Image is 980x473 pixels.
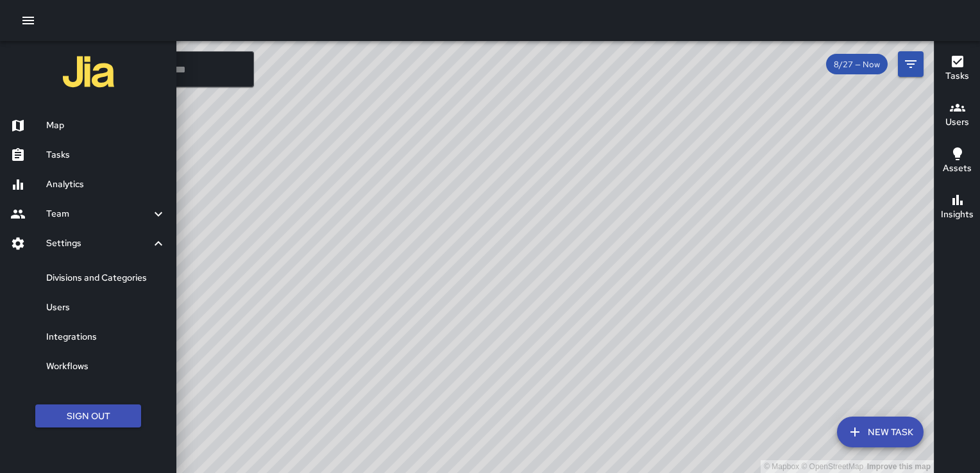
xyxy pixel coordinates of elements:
h6: Users [46,301,166,315]
h6: Assets [943,162,972,176]
h6: Team [46,207,151,221]
h6: Insights [941,208,974,222]
h6: Map [46,119,166,133]
h6: Integrations [46,330,166,344]
h6: Settings [46,236,151,251]
h6: Users [945,115,969,129]
h6: Tasks [945,69,969,83]
h6: Divisions and Categories [46,271,166,285]
button: New Task [837,417,924,447]
h6: Analytics [46,178,166,192]
button: Sign Out [35,404,141,428]
h6: Workflows [46,360,166,374]
h6: Tasks [46,148,166,162]
img: jia-logo [63,46,114,97]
